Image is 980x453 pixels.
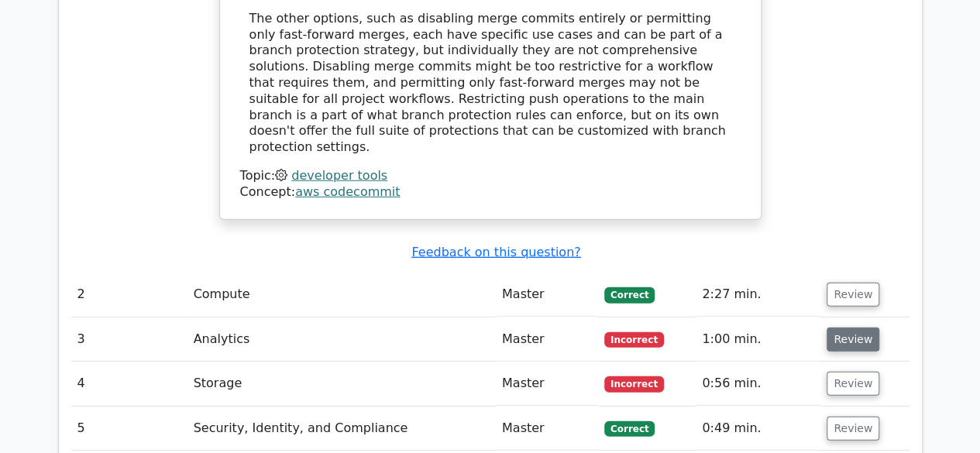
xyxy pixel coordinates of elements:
[71,273,187,317] td: 2
[827,328,879,352] button: Review
[187,362,496,406] td: Storage
[827,283,879,307] button: Review
[240,184,741,201] div: Concept:
[696,407,820,451] td: 0:49 min.
[604,421,655,437] span: Correct
[496,362,598,406] td: Master
[604,332,664,348] span: Incorrect
[187,317,496,362] td: Analytics
[696,362,820,406] td: 0:56 min.
[71,317,187,362] td: 3
[411,245,580,259] a: Feedback on this question?
[71,362,187,406] td: 4
[496,317,598,362] td: Master
[696,273,820,317] td: 2:27 min.
[604,287,655,303] span: Correct
[696,317,820,362] td: 1:00 min.
[827,372,879,396] button: Review
[187,273,496,317] td: Compute
[604,376,664,392] span: Incorrect
[240,168,741,184] div: Topic:
[71,407,187,451] td: 5
[496,273,598,317] td: Master
[295,184,400,199] a: aws codecommit
[291,168,387,183] a: developer tools
[496,407,598,451] td: Master
[187,407,496,451] td: Security, Identity, and Compliance
[827,417,879,441] button: Review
